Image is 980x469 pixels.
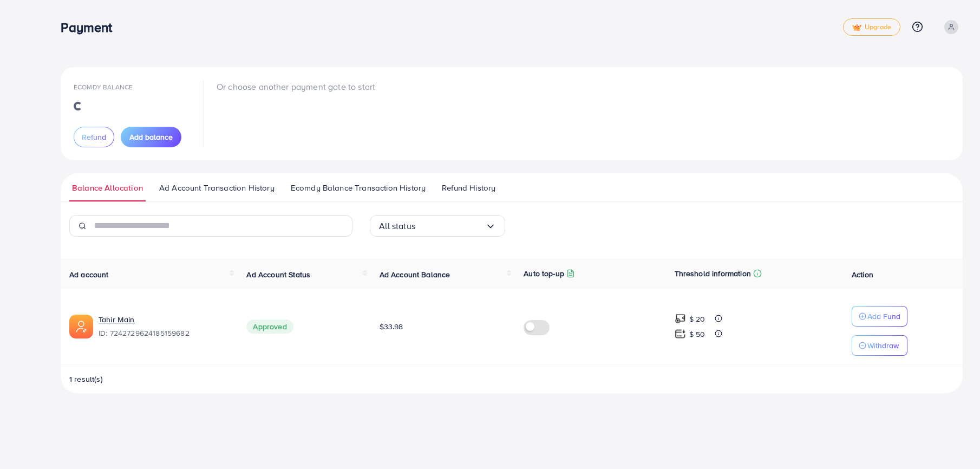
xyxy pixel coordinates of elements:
[675,328,686,340] img: top-up amount
[867,339,899,352] p: Withdraw
[121,127,181,147] button: Add balance
[370,215,505,237] div: Search for option
[69,269,109,280] span: Ad account
[99,314,229,339] div: <span class='underline'>Tahir Main</span></br>7242729624185159682
[675,267,751,280] p: Threshold information
[217,80,375,93] p: Or choose another payment gate to start
[442,182,495,194] span: Refund History
[689,312,705,325] p: $ 20
[69,315,93,338] img: ic-ads-acc.e4c84228.svg
[852,306,907,327] button: Add Fund
[379,218,415,234] span: All status
[524,267,564,280] p: Auto top-up
[61,19,121,35] h3: Payment
[852,335,907,356] button: Withdraw
[291,182,426,194] span: Ecomdy Balance Transaction History
[852,24,861,31] img: tick
[129,132,173,142] span: Add balance
[74,82,133,92] span: Ecomdy Balance
[246,320,293,334] span: Approved
[82,132,106,142] span: Refund
[852,269,873,280] span: Action
[74,127,114,147] button: Refund
[380,321,403,332] span: $33.98
[246,269,310,280] span: Ad Account Status
[675,313,686,324] img: top-up amount
[99,328,229,338] span: ID: 7242729624185159682
[159,182,275,194] span: Ad Account Transaction History
[852,23,891,31] span: Upgrade
[415,218,485,234] input: Search for option
[72,182,143,194] span: Balance Allocation
[99,314,229,325] a: Tahir Main
[689,328,705,341] p: $ 50
[843,18,900,36] a: tickUpgrade
[69,374,103,385] span: 1 result(s)
[380,269,450,280] span: Ad Account Balance
[867,310,900,323] p: Add Fund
